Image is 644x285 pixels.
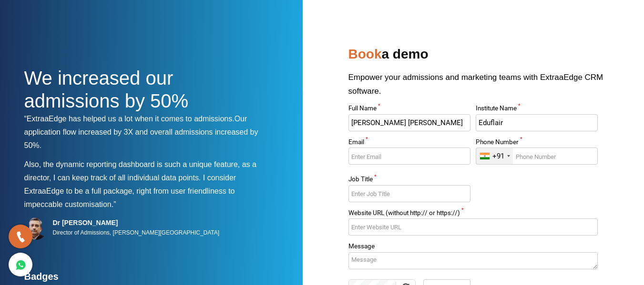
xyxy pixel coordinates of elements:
label: Phone Number [476,139,598,148]
h2: a demo [348,43,620,70]
label: Institute Name [476,105,598,114]
input: Enter Institute Name [476,114,598,131]
div: India (भारत): +91 [476,148,513,164]
div: +91 [492,152,504,161]
textarea: Message [348,252,598,269]
span: I consider ExtraaEdge to be a full package, right from user friendliness to impeccable customisat... [24,174,236,208]
h5: Dr [PERSON_NAME] [53,218,220,227]
label: Email [348,139,470,148]
input: Enter Email [348,147,470,165]
span: Our application flow increased by 3X and overall admissions increased by 50%. [24,115,258,149]
span: We increased our admissions by 50% [24,68,189,111]
input: Enter Website URL [348,218,598,236]
p: Empower your admissions and marketing teams with ExtraaEdge CRM software. [348,70,620,105]
span: “ExtraaEdge has helped us a lot when it comes to admissions. [24,115,235,123]
label: Job Title [348,176,470,185]
input: Enter Phone Number [476,147,598,165]
label: Website URL (without http:// or https://) [348,210,598,219]
input: Enter Full Name [348,114,470,131]
label: Message [348,243,598,252]
p: Director of Admissions, [PERSON_NAME][GEOGRAPHIC_DATA] [53,227,220,238]
span: Also, the dynamic reporting dashboard is such a unique feature, as a director, I can keep track o... [24,160,256,182]
input: Enter Job Title [348,185,470,202]
label: Full Name [348,105,470,114]
span: Book [348,47,382,61]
